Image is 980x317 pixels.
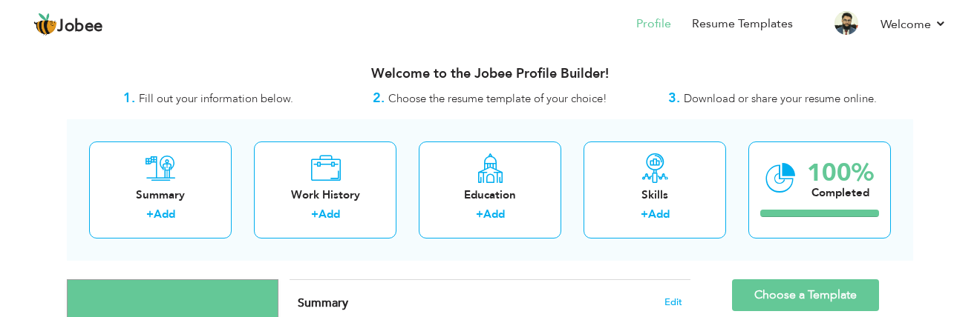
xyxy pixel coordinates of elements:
[373,89,385,107] strong: 2.
[476,207,483,222] label: +
[146,207,154,222] label: +
[33,13,57,36] img: jobee.io
[388,91,607,106] span: Choose the resume template of your choice!
[298,295,348,311] span: Summary
[298,296,682,310] h4: Adding a summary is a quick and easy way to highlight your experience and interests.
[636,16,671,33] a: Profile
[692,16,793,33] a: Resume Templates
[807,161,874,185] div: 100%
[33,13,103,36] a: Jobee
[318,207,340,221] a: Add
[595,187,714,203] div: Skills
[431,187,549,203] div: Education
[123,89,135,107] strong: 1.
[311,207,318,222] label: +
[483,207,505,221] a: Add
[668,89,680,107] strong: 3.
[641,207,648,222] label: +
[684,91,877,106] span: Download or share your resume online.
[881,16,947,33] a: Welcome
[101,187,220,203] div: Summary
[834,11,858,35] img: Profile Img
[154,207,175,221] a: Add
[67,67,913,81] h3: Welcome to the Jobee Profile Builder!
[139,91,293,106] span: Fill out your information below.
[648,207,670,221] a: Add
[664,297,682,307] span: Edit
[266,187,385,203] div: Work History
[57,19,103,35] span: Jobee
[807,185,874,201] div: Completed
[732,279,879,311] a: Choose a Template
